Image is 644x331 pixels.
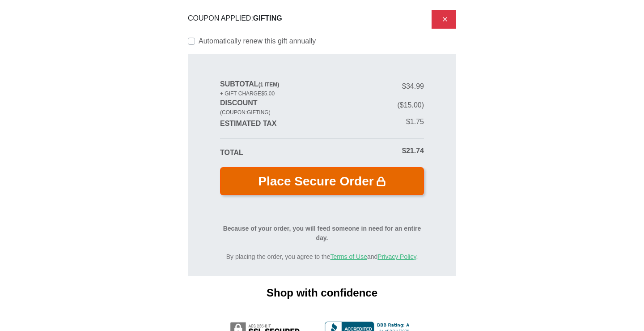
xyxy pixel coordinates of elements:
[220,147,322,158] dt: Total
[220,79,322,98] dt: Subtotal
[220,224,424,262] small: By placing the order, you agree to the and .
[220,167,424,195] button: Place Secure Order
[253,13,282,26] b: GIFTING
[247,109,269,116] span: GIFTING
[188,10,432,29] div: COUPON APPLIED:
[322,116,424,127] dd: $1.75
[330,253,367,260] a: Terms of Use
[261,90,275,97] span: $5.00
[220,118,322,129] dt: Estimated Tax
[220,90,322,98] p: + Gift Charge
[322,100,424,111] dd: ( )
[377,253,416,260] a: Privacy Policy
[199,36,316,47] label: Automatically renew this gift annually
[322,81,424,92] dd: $34.99
[258,82,280,88] span: ( )
[322,146,424,156] dd: $21.74
[400,101,422,109] span: $15.00
[260,82,278,88] span: 1 item
[220,98,322,116] dt: Discount
[143,287,501,300] p: Shop with confidence
[432,10,456,29] button: Remove coupon
[223,225,421,241] strong: Because of your order, you will feed someone in need for an entire day.
[220,108,322,116] p: (Coupon: )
